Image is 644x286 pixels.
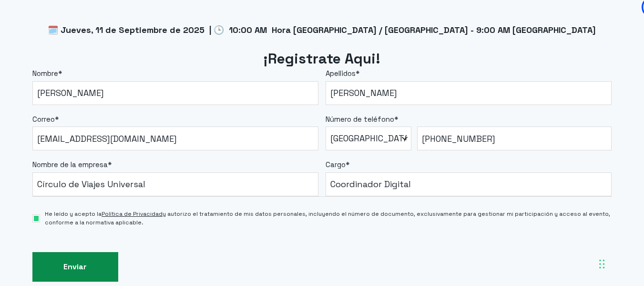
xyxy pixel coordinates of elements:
div: Arrastrar [599,250,605,278]
input: He leído y acepto laPolítica de Privacidady autorizo el tratamiento de mis datos personales, incl... [32,214,41,222]
input: Enviar [32,252,118,282]
span: Nombre de la empresa [32,160,108,169]
a: Política de Privacidad [102,210,163,218]
span: Nombre [32,69,58,78]
span: Apellidos [326,69,356,78]
span: Número de teléfono [326,115,394,124]
span: Correo [32,115,55,124]
span: 🗓️ Jueves, 11 de Septiembre de 2025 | 🕒 10:00 AM Hora [GEOGRAPHIC_DATA] / [GEOGRAPHIC_DATA] - 9:0... [48,24,596,35]
span: Cargo [326,160,346,169]
div: Widget de chat [596,240,644,286]
span: He leído y acepto la y autorizo el tratamiento de mis datos personales, incluyendo el número de d... [45,210,612,227]
iframe: Chat Widget [596,240,644,286]
h2: ¡Registrate Aqui! [32,49,612,69]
